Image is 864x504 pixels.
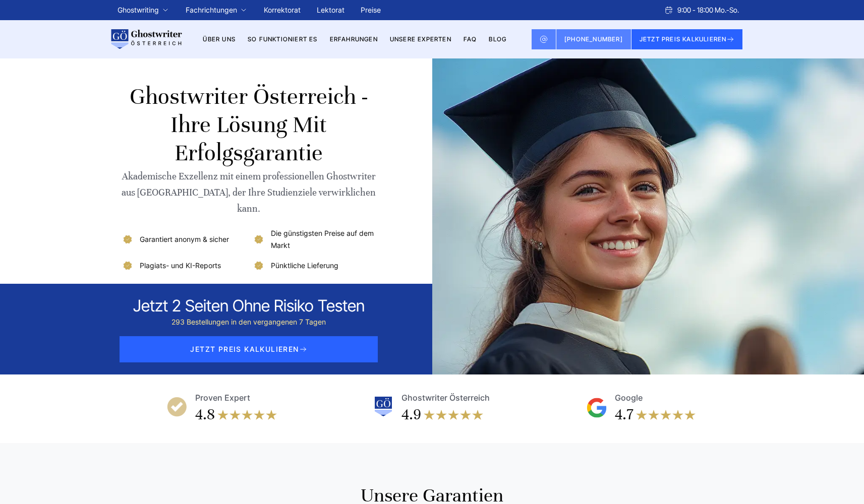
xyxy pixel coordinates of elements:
[122,168,376,217] div: Akademische Exzellenz mit einem professionellen Ghostwriter aus [GEOGRAPHIC_DATA], der Ihre Studi...
[109,29,182,49] img: logo wirschreiben
[373,397,393,417] img: Ghostwriter
[122,260,134,272] img: Plagiats- und KI-Reports
[615,391,643,405] div: Google
[217,405,277,425] img: stars
[556,29,631,49] a: [PHONE_NUMBER]
[264,6,301,14] a: Korrektorat
[401,391,490,405] div: Ghostwriter Österreich
[587,398,607,418] img: Google Reviews
[631,29,743,49] button: JETZT PREIS KALKULIEREN
[248,35,318,43] a: So funktioniert es
[330,35,378,43] a: Erfahrungen
[423,405,484,425] img: stars
[664,6,673,14] img: Schedule
[317,6,344,14] a: Lektorat
[120,336,378,362] span: JETZT PREIS KALKULIEREN
[195,405,215,425] div: 4.8
[167,397,187,417] img: Proven Expert
[390,35,451,43] a: Unsere Experten
[118,4,159,16] a: Ghostwriting
[253,233,265,245] img: Die günstigsten Preise auf dem Markt
[122,227,245,251] li: Garantiert anonym & sicher
[361,6,381,14] a: Preise
[186,4,237,16] a: Fachrichtungen
[464,35,477,43] a: FAQ
[253,260,376,272] li: Pünktliche Lieferung
[253,227,376,251] li: Die günstigsten Preise auf dem Markt
[133,296,365,316] div: Jetzt 2 seiten ohne risiko testen
[636,405,696,425] img: stars
[489,35,506,43] a: BLOG
[564,35,623,43] span: [PHONE_NUMBER]
[203,35,236,43] a: Über uns
[253,260,265,272] img: Pünktliche Lieferung
[615,405,633,425] div: 4.7
[195,391,250,405] div: Proven Expert
[540,35,548,43] img: Email
[122,83,376,167] h1: Ghostwriter Österreich - Ihre Lösung mit Erfolgsgarantie
[122,233,134,245] img: Garantiert anonym & sicher
[122,260,245,272] li: Plagiats- und KI-Reports
[677,4,739,16] span: 9:00 - 18:00 Mo.-So.
[401,405,421,425] div: 4.9
[133,316,365,328] div: 293 Bestellungen in den vergangenen 7 Tagen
